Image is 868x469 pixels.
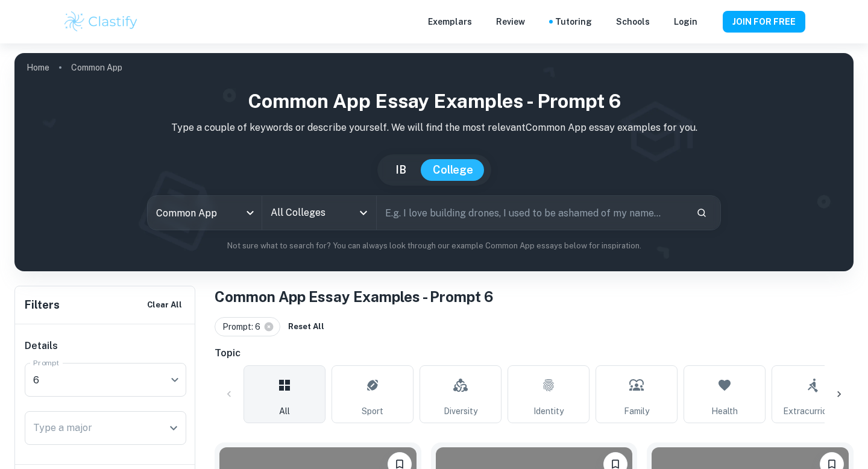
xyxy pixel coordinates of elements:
[24,121,844,135] p: Type a couple of keywords or describe yourself. We will find the most relevant Common App essay e...
[33,357,60,368] label: Prompt
[624,404,649,418] span: Family
[14,53,854,271] img: profile cover
[691,203,712,223] button: Search
[723,11,805,33] button: JOIN FOR FREE
[674,15,697,28] a: Login
[555,15,592,28] a: Tutoring
[222,320,266,333] span: Prompt: 6
[144,296,185,314] button: Clear All
[711,404,738,418] span: Health
[27,59,49,76] a: Home
[428,15,472,28] p: Exemplars
[444,404,477,418] span: Diversity
[25,339,186,353] h6: Details
[533,404,564,418] span: Identity
[215,286,854,307] h1: Common App Essay Examples - Prompt 6
[25,297,60,313] h6: Filters
[165,420,182,436] button: Open
[279,404,290,418] span: All
[783,404,842,418] span: Extracurricular
[383,159,418,181] button: IB
[71,61,122,74] p: Common App
[63,10,139,34] img: Clastify logo
[24,87,844,116] h1: Common App Essay Examples - Prompt 6
[355,204,372,221] button: Open
[215,346,854,360] h6: Topic
[421,159,485,181] button: College
[362,404,383,418] span: Sport
[215,317,280,336] div: Prompt: 6
[616,15,650,28] a: Schools
[24,240,844,252] p: Not sure what to search for? You can always look through our example Common App essays below for ...
[285,318,327,336] button: Reset All
[25,363,178,397] div: 6
[496,15,525,28] p: Review
[707,19,713,25] button: Help and Feedback
[148,196,262,230] div: Common App
[377,196,687,230] input: E.g. I love building drones, I used to be ashamed of my name...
